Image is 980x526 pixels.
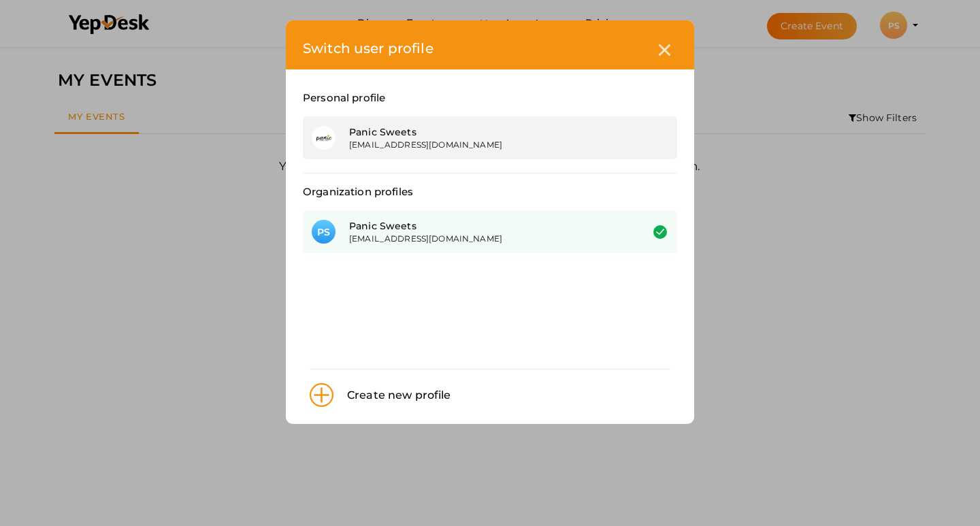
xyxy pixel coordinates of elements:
div: Panic Sweets [349,219,621,233]
label: Personal profile [303,90,385,106]
div: [EMAIL_ADDRESS][DOMAIN_NAME] [349,233,621,244]
div: [EMAIL_ADDRESS][DOMAIN_NAME] [349,139,621,150]
div: Panic Sweets [349,125,621,139]
label: Switch user profile [303,37,434,59]
div: Create new profile [333,387,451,404]
img: IAKEPQTT_small.jpeg [312,126,336,150]
label: Organization profiles [303,184,413,200]
div: PS [312,220,336,244]
img: success.svg [653,225,667,239]
img: plus.svg [310,383,333,407]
